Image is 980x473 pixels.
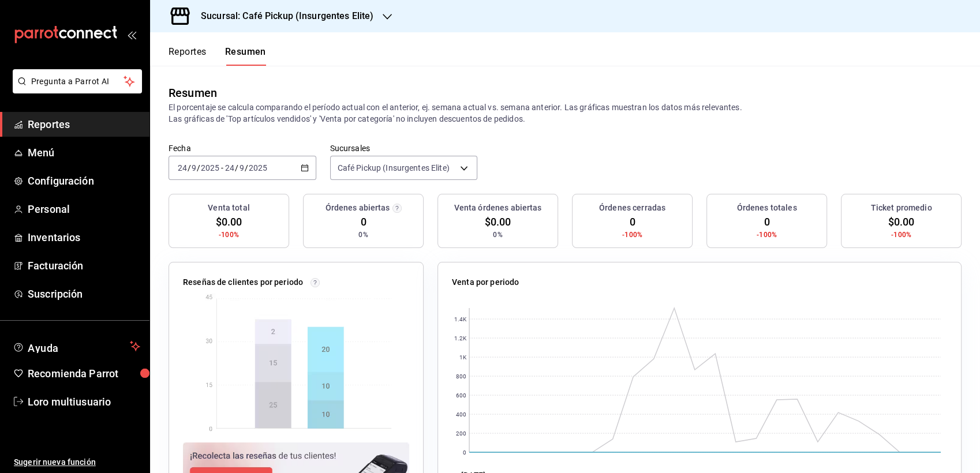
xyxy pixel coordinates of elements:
[28,396,111,408] font: Loro multiusuario
[169,144,316,152] label: Fecha
[358,230,368,240] span: 0%
[28,147,55,159] font: Menú
[13,69,142,93] button: Pregunta a Parrot AI
[28,203,70,215] font: Personal
[248,163,268,172] input: ----
[28,339,125,353] span: Ayuda
[221,163,223,172] span: -
[629,214,635,230] span: 0
[239,163,245,172] input: --
[28,260,83,272] font: Facturación
[360,214,366,230] span: 0
[493,230,502,240] span: 0%
[454,202,542,214] h3: Venta órdenes abiertas
[169,84,217,102] div: Resumen
[737,202,797,214] h3: Órdenes totales
[459,354,467,361] text: 1K
[28,288,83,300] font: Suscripción
[888,214,915,230] span: $0.00
[891,230,911,240] span: -100%
[456,392,466,399] text: 600
[169,102,962,125] p: El porcentaje se calcula comparando el período actual con el anterior, ej. semana actual vs. sema...
[456,373,466,380] text: 800
[325,202,390,214] h3: Órdenes abiertas
[28,118,70,130] font: Reportes
[245,163,248,172] span: /
[191,163,197,172] input: --
[330,144,478,152] label: Sucursales
[485,214,511,230] span: $0.00
[216,214,242,230] span: $0.00
[8,84,142,96] a: Pregunta a Parrot AI
[225,163,235,172] input: --
[169,46,266,66] div: Pestañas de navegación
[338,162,450,174] span: Café Pickup (Insurgentes Elite)
[452,276,519,288] p: Venta por periodo
[197,163,200,172] span: /
[177,163,188,172] input: --
[188,163,191,172] span: /
[622,230,642,240] span: -100%
[454,335,466,341] text: 1.2K
[14,457,96,467] font: Sugerir nueva función
[192,9,373,23] h3: Sucursal: Café Pickup (Insurgentes Elite)
[200,163,220,172] input: ----
[169,46,207,58] font: Reportes
[225,46,266,66] button: Resumen
[757,230,777,240] span: -100%
[28,367,118,380] font: Recomienda Parrot
[208,202,249,214] h3: Venta total
[599,202,665,214] h3: Órdenes cerradas
[127,30,136,39] button: open_drawer_menu
[235,163,238,172] span: /
[31,76,124,88] span: Pregunta a Parrot AI
[456,411,466,418] text: 400
[28,175,94,187] font: Configuración
[183,276,303,288] p: Reseñas de clientes por periodo
[454,316,466,322] text: 1.4K
[871,202,932,214] h3: Ticket promedio
[463,449,466,456] text: 0
[456,430,466,437] text: 200
[28,231,80,243] font: Inventarios
[764,214,769,230] span: 0
[219,230,239,240] span: -100%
